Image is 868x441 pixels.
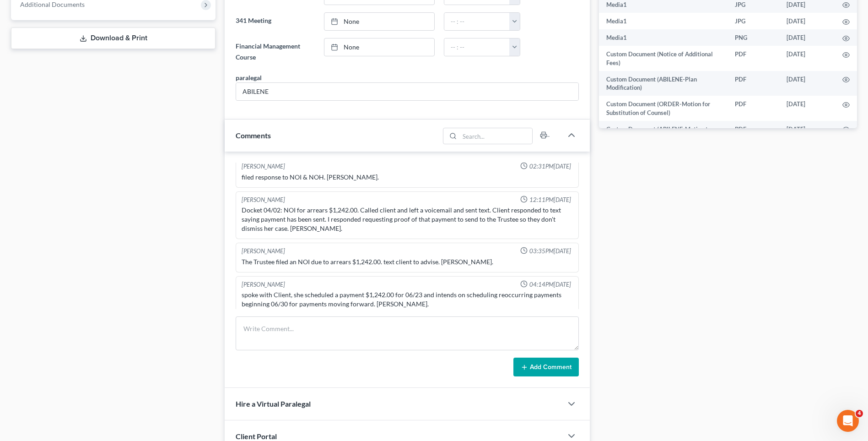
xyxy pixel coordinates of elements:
label: 341 Meeting [231,12,319,31]
input: Search... [459,128,532,144]
td: Media1 [599,29,728,46]
td: Custom Document (Notice of Additional Fees) [599,46,728,71]
a: Download & Print [11,27,216,49]
td: PDF [728,46,779,71]
td: JPG [728,13,779,29]
div: [PERSON_NAME] [242,196,285,204]
div: spoke with Client, she scheduled a payment $1,242.00 for 06/23 and intends on scheduling reoccurr... [242,290,573,309]
input: -- : -- [444,13,510,30]
td: [DATE] [779,29,835,46]
td: PDF [728,71,779,96]
input: -- : -- [444,38,510,56]
td: Custom Document (ABILENE-Motion to Substitute Counsel-no Cert. of Conf.) [599,121,728,146]
span: 4 [856,410,863,417]
span: 12:11PM[DATE] [529,196,571,204]
td: Media1 [599,13,728,29]
span: Additional Documents [20,0,85,8]
a: None [324,38,434,56]
td: Custom Document (ORDER-Motion for Substitution of Counsel) [599,96,728,121]
div: filed response to NOI & NOH. [PERSON_NAME]. [242,173,573,182]
span: 04:14PM[DATE] [529,280,571,289]
td: [DATE] [779,46,835,71]
div: [PERSON_NAME] [242,280,285,289]
label: Financial Management Course [231,38,319,65]
div: Docket 04/02: NOI for arrears $1,242.00. Called client and left a voicemail and sent text. Client... [242,206,573,233]
td: PDF [728,121,779,146]
div: The Trustee filed an NOI due to arrears $1,242.00. text client to advise. [PERSON_NAME]. [242,257,573,267]
div: [PERSON_NAME] [242,162,285,171]
td: PDF [728,96,779,121]
td: [DATE] [779,13,835,29]
td: [DATE] [779,96,835,121]
td: [DATE] [779,121,835,146]
span: Hire a Virtual Paralegal [236,399,311,408]
span: 03:35PM[DATE] [529,247,571,256]
span: Client Portal [236,432,277,441]
td: PNG [728,29,779,46]
div: [PERSON_NAME] [242,247,285,256]
span: 02:31PM[DATE] [529,162,571,171]
iframe: Intercom live chat [837,410,859,432]
a: None [324,13,434,30]
div: paralegal [236,73,262,82]
button: Add Comment [513,358,579,377]
span: Comments [236,131,271,140]
td: Custom Document (ABILENE-Plan Modification) [599,71,728,96]
td: [DATE] [779,71,835,96]
input: -- [236,83,578,100]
